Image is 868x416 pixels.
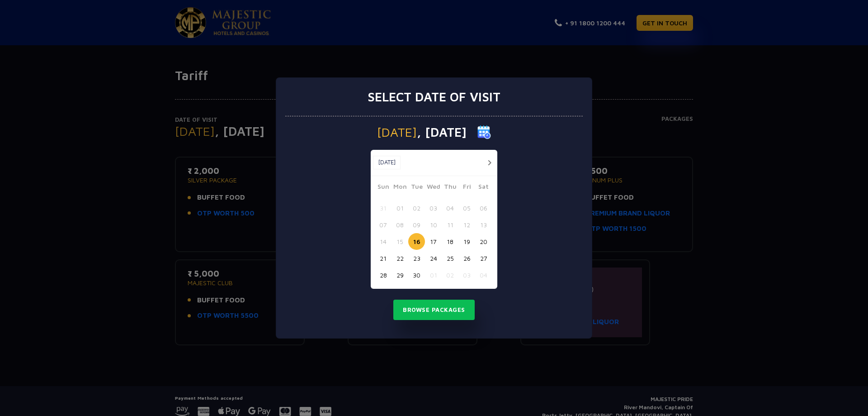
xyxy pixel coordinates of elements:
[368,89,500,105] h3: Select date of visit
[392,267,408,283] button: 29
[377,126,417,139] span: [DATE]
[442,216,458,233] button: 11
[408,200,425,216] button: 02
[408,233,425,250] button: 16
[442,182,458,194] span: Thu
[475,200,492,216] button: 06
[408,250,425,267] button: 23
[442,250,458,267] button: 25
[392,182,408,194] span: Mon
[458,182,475,194] span: Fri
[375,250,392,267] button: 21
[425,233,442,250] button: 17
[442,233,458,250] button: 18
[392,233,408,250] button: 15
[458,267,475,283] button: 03
[375,267,392,283] button: 28
[475,182,492,194] span: Sat
[392,200,408,216] button: 01
[425,182,442,194] span: Wed
[375,216,392,233] button: 07
[425,250,442,267] button: 24
[392,250,408,267] button: 22
[458,233,475,250] button: 19
[425,200,442,216] button: 03
[458,250,475,267] button: 26
[373,156,401,169] button: [DATE]
[375,200,392,216] button: 31
[442,267,458,283] button: 02
[417,126,467,139] span: , [DATE]
[392,216,408,233] button: 08
[408,267,425,283] button: 30
[458,200,475,216] button: 05
[408,216,425,233] button: 09
[425,216,442,233] button: 10
[375,182,392,194] span: Sun
[375,233,392,250] button: 14
[475,250,492,267] button: 27
[458,216,475,233] button: 12
[442,200,458,216] button: 04
[475,267,492,283] button: 04
[475,233,492,250] button: 20
[475,216,492,233] button: 13
[393,300,475,320] button: Browse Packages
[408,182,425,194] span: Tue
[477,125,491,139] img: calender icon
[425,267,442,283] button: 01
